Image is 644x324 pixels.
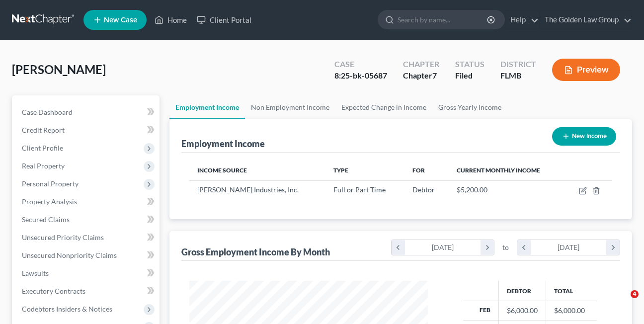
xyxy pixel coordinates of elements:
[502,243,509,252] span: to
[181,138,265,150] div: Employment Income
[392,240,405,255] i: chevron_left
[335,95,432,119] a: Expected Change in Income
[150,11,192,29] a: Home
[500,59,536,70] div: District
[398,10,488,29] input: Search by name...
[606,240,620,255] i: chevron_right
[22,108,73,116] span: Case Dashboard
[457,166,540,174] span: Current Monthly Income
[457,185,487,194] span: $5,200.00
[546,301,597,320] td: $6,000.00
[22,126,65,134] span: Credit Report
[412,166,425,174] span: For
[540,11,632,29] a: The Golden Law Group
[22,251,117,259] span: Unsecured Nonpriority Claims
[517,240,531,255] i: chevron_left
[405,240,481,255] div: [DATE]
[22,144,63,152] span: Client Profile
[499,281,546,301] th: Debtor
[22,197,77,206] span: Property Analysis
[14,121,160,139] a: Credit Report
[14,282,160,300] a: Executory Contracts
[14,264,160,282] a: Lawsuits
[455,70,484,81] div: Filed
[22,269,49,277] span: Lawsuits
[14,246,160,264] a: Unsecured Nonpriority Claims
[197,185,299,194] span: [PERSON_NAME] Industries, Inc.
[22,179,79,188] span: Personal Property
[22,162,65,170] span: Real Property
[403,70,439,81] div: Chapter
[22,233,104,242] span: Unsecured Priority Claims
[403,59,439,70] div: Chapter
[12,62,106,77] span: [PERSON_NAME]
[192,11,256,29] a: Client Portal
[14,229,160,246] a: Unsecured Priority Claims
[22,215,70,224] span: Secured Claims
[500,70,536,81] div: FLMB
[463,301,499,320] th: Feb
[552,59,620,81] button: Preview
[610,290,634,314] iframe: Intercom live chat
[531,240,607,255] div: [DATE]
[14,193,160,211] a: Property Analysis
[181,246,330,258] div: Gross Employment Income By Month
[507,306,538,316] div: $6,000.00
[169,95,245,119] a: Employment Income
[432,71,437,80] span: 7
[104,16,137,24] span: New Case
[432,95,507,119] a: Gross Yearly Income
[22,305,112,313] span: Codebtors Insiders & Notices
[455,59,484,70] div: Status
[333,166,348,174] span: Type
[334,70,387,81] div: 8:25-bk-05687
[334,59,387,70] div: Case
[22,287,85,295] span: Executory Contracts
[631,290,639,298] span: 4
[552,127,616,146] button: New Income
[245,95,335,119] a: Non Employment Income
[197,166,247,174] span: Income Source
[14,211,160,229] a: Secured Claims
[333,185,386,194] span: Full or Part Time
[481,240,494,255] i: chevron_right
[412,185,435,194] span: Debtor
[14,103,160,121] a: Case Dashboard
[505,11,539,29] a: Help
[546,281,597,301] th: Total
